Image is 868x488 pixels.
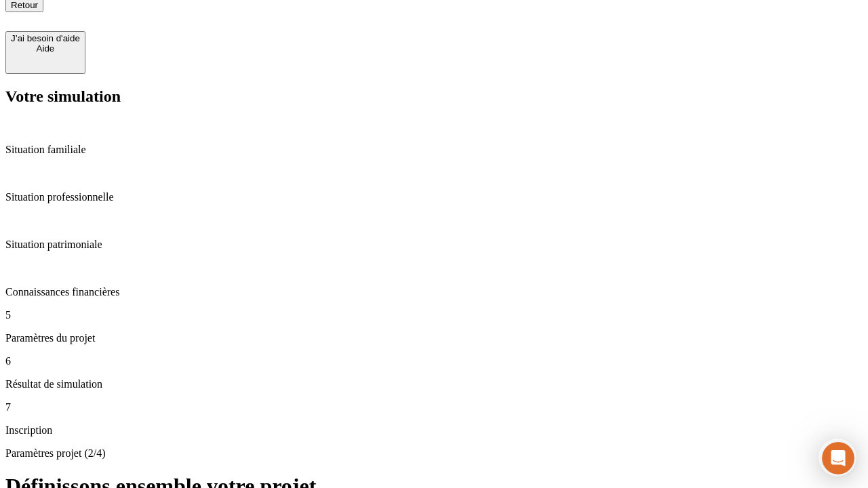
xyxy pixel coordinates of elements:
[5,144,863,156] p: Situation familiale
[5,31,85,74] button: J’ai besoin d'aideAide
[5,309,863,321] p: 5
[822,442,854,474] iframe: Intercom live chat
[5,401,863,413] p: 7
[5,239,863,251] p: Situation patrimoniale
[11,33,80,43] div: J’ai besoin d'aide
[5,332,863,344] p: Paramètres du projet
[5,378,863,390] p: Résultat de simulation
[818,439,856,476] iframe: Intercom live chat discovery launcher
[5,355,863,367] p: 6
[5,191,863,203] p: Situation professionnelle
[11,43,80,54] div: Aide
[5,87,863,106] h2: Votre simulation
[5,286,863,298] p: Connaissances financières
[5,447,863,460] p: Paramètres projet (2/4)
[5,424,863,436] p: Inscription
